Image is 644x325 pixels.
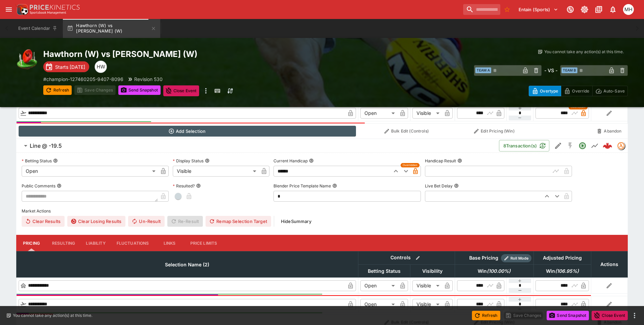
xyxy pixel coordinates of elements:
[603,141,612,150] div: 07c6c558-e200-4d7e-9987-a2ac425f52e6
[202,85,210,96] button: more
[571,105,586,109] span: Overridden
[22,183,55,189] p: Public Comments
[22,166,158,177] div: Open
[576,140,589,152] button: Open
[552,140,564,152] button: Edit Detail
[467,254,501,262] div: Base Pricing
[533,251,591,265] th: Adjusted Pricing
[529,86,561,96] button: Overtype
[22,216,65,227] button: Clear Results
[15,3,28,16] img: PriceKinetics Logo
[360,108,397,119] div: Open
[173,166,259,177] div: Visible
[360,126,453,137] button: Bulk Edit (Controls)
[425,183,453,189] p: Live Bet Delay
[617,142,625,149] img: tradingmodel
[55,63,85,70] p: Starts [DATE]
[630,311,639,320] button: more
[544,49,624,55] p: You cannot take any action(s) at this time.
[454,183,459,188] button: Live Bet Delay
[591,251,627,278] th: Actions
[43,76,123,83] p: Copy To Clipboard
[205,158,210,163] button: Display Status
[67,216,125,227] button: Clear Losing Results
[621,2,636,17] button: Michael Hutchinson
[19,126,356,137] button: Add Selection
[475,67,491,73] span: Team A
[154,235,185,251] button: Links
[502,4,512,15] button: No Bookmarks
[16,235,47,251] button: Pricing
[43,49,336,59] h2: Copy To Clipboard
[508,256,531,261] span: Roll Mode
[358,251,455,265] th: Controls
[158,261,217,269] span: Selection Name (2)
[13,312,92,319] p: You cannot take any action(s) at this time.
[57,183,62,188] button: Public Comments
[487,267,510,275] em: ( 100.00 %)
[206,216,271,227] button: Remap Selection Target
[16,139,499,153] button: Line @ -19.5
[603,141,612,150] img: logo-cerberus--red.svg
[601,139,614,153] a: 07c6c558-e200-4d7e-9987-a2ac425f52e6
[14,19,62,38] button: Event Calendar
[30,142,62,149] h6: Line @ -19.5
[30,5,80,10] img: PriceKinetics
[273,183,331,189] p: Blender Price Template Name
[43,85,72,95] button: Refresh
[561,86,592,96] button: Override
[403,163,418,167] span: Overridden
[30,11,66,14] img: Sportsbook Management
[472,311,500,320] button: Refresh
[592,86,628,96] button: Auto-Save
[547,311,589,320] button: Send Snapshot
[564,140,576,152] button: SGM Disabled
[360,299,397,310] div: Open
[309,158,314,163] button: Current Handicap
[501,254,531,262] div: Show/hide Price Roll mode configuration.
[589,140,601,152] button: Line
[128,216,164,227] button: Un-Result
[564,3,576,16] button: Connected to PK
[111,235,154,251] button: Fluctuations
[173,158,204,164] p: Display Status
[80,235,111,251] button: Liability
[515,4,562,15] button: Select Tenant
[53,158,58,163] button: Betting Status
[499,140,549,151] button: 8Transaction(s)
[118,85,161,95] button: Send Snapshot
[607,3,619,16] button: Notifications
[22,158,52,164] p: Betting Status
[273,158,308,164] p: Current Handicap
[463,4,500,15] input: search
[578,3,591,16] button: Toggle light/dark mode
[470,267,518,275] span: Win(100.00%)
[360,267,408,275] span: Betting Status
[544,67,557,74] h6: - VS -
[562,67,577,73] span: Team B
[457,126,531,137] button: Edit Pricing (Win)
[22,206,622,216] label: Market Actions
[47,235,80,251] button: Resulting
[167,216,203,227] span: Re-Result
[592,311,628,320] button: Close Event
[555,267,579,275] em: ( 106.95 %)
[196,183,201,188] button: Resulted?
[134,76,163,83] p: Revision 530
[425,158,456,164] p: Handicap Result
[412,280,442,291] div: Visible
[95,61,107,73] div: Harry Walker
[578,142,587,150] svg: Open
[593,126,625,137] button: Abandon
[63,19,160,38] button: Hawthorn (W) vs [PERSON_NAME] (W)
[173,183,195,189] p: Resulted?
[623,4,634,15] div: Michael Hutchinson
[332,183,337,188] button: Blender Price Template Name
[16,49,38,70] img: australian_rules.png
[529,86,628,96] div: Start From
[539,267,586,275] span: Win(106.95%)
[413,253,422,262] button: Bulk edit
[163,85,199,96] button: Close Event
[3,3,15,16] button: open drawer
